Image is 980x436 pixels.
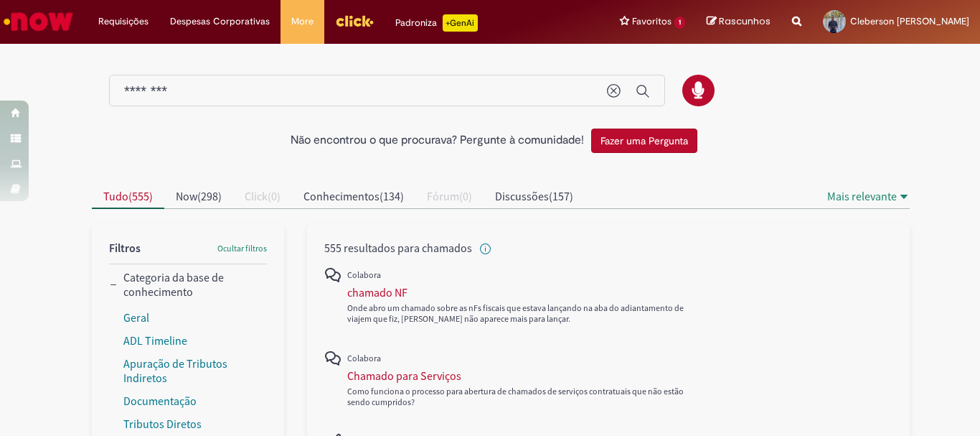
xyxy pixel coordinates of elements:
p: +GenAi [443,14,478,32]
span: Rascunhos [719,14,771,28]
span: More [291,14,314,29]
span: Cleberson [PERSON_NAME] [850,15,969,27]
span: Requisições [98,14,149,29]
span: 1 [674,17,685,29]
img: click_logo_yellow_360x200.png [335,10,374,32]
button: Fazer uma Pergunta [591,129,697,153]
img: ServiceNow [1,7,75,36]
h2: Não encontrou o que procurava? Pergunte à comunidade! [291,134,584,147]
a: Rascunhos [707,15,771,29]
span: Despesas Corporativas [170,14,270,29]
span: Favoritos [632,14,672,29]
div: Padroniza [395,14,478,32]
